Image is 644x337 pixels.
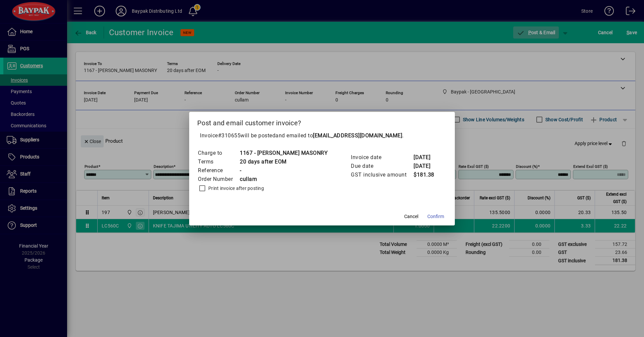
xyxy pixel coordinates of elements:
[198,157,239,166] td: Terms
[404,213,418,220] span: Cancel
[239,166,328,175] td: -
[413,153,440,162] td: [DATE]
[413,162,440,171] td: [DATE]
[218,132,241,139] span: #310655
[198,166,239,175] td: Reference
[400,211,422,223] button: Cancel
[197,132,447,140] p: Invoice will be posted .
[275,132,402,139] span: and emailed to
[351,162,413,171] td: Due date
[313,132,402,139] b: [EMAIL_ADDRESS][DOMAIN_NAME]
[427,213,444,220] span: Confirm
[198,175,239,184] td: Order Number
[425,211,447,223] button: Confirm
[239,149,328,157] td: 1167 - [PERSON_NAME] MASONRY
[351,153,413,162] td: Invoice date
[413,171,440,179] td: $181.38
[239,157,328,166] td: 20 days after EOM
[239,175,328,184] td: cullam
[351,171,413,179] td: GST inclusive amount
[207,185,264,192] label: Print invoice after posting
[198,149,239,157] td: Charge to
[189,112,455,131] h2: Post and email customer invoice?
